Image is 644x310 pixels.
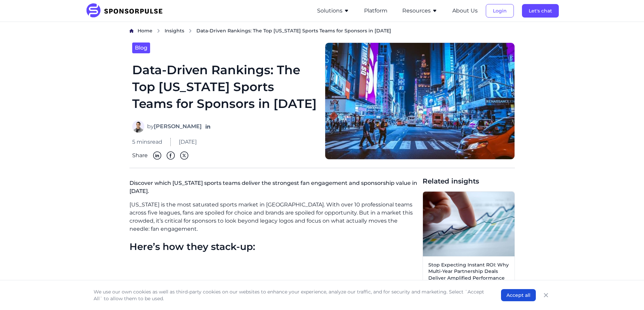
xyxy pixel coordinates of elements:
[167,151,175,160] img: Facebook
[129,241,417,253] h2: Here’s how they stack-up:
[486,8,514,14] a: Login
[541,290,551,300] button: Close
[157,29,161,33] img: chevron right
[423,192,515,256] img: Sponsorship ROI image
[452,8,478,14] a: About Us
[364,7,387,15] button: Platform
[165,27,184,34] a: Insights
[147,122,202,131] span: by
[364,8,387,14] a: Platform
[153,151,161,160] img: Linkedin
[317,7,349,15] button: Solutions
[154,123,202,130] strong: [PERSON_NAME]
[86,3,168,18] img: SponsorPulse
[452,7,478,15] button: About Us
[501,289,536,301] button: Accept all
[180,151,188,160] img: Twitter
[94,288,487,302] p: We use our own cookies as well as third-party cookies on our websites to enhance your experience,...
[129,201,417,233] p: [US_STATE] is the most saturated sports market in [GEOGRAPHIC_DATA]. With over 10 professional te...
[132,151,148,160] span: Share
[138,28,152,34] span: Home
[165,28,184,34] span: Insights
[179,138,197,146] span: [DATE]
[402,7,437,15] button: Resources
[522,8,559,14] a: Let's chat
[138,27,152,34] a: Home
[132,43,150,53] a: Blog
[486,4,514,18] button: Login
[423,191,515,297] a: Stop Expecting Instant ROI: Why Multi-Year Partnership Deals Deliver Amplified PerformanceRead more
[522,4,559,18] button: Let's chat
[129,176,417,201] p: Discover which [US_STATE] sports teams deliver the strongest fan engagement and sponsorship value...
[428,262,509,282] span: Stop Expecting Instant ROI: Why Multi-Year Partnership Deals Deliver Amplified Performance
[325,43,515,160] img: Photo by Andreas Niendorf courtesy of Unsplash
[205,123,211,130] a: Follow on LinkedIn
[132,61,317,112] h1: Data-Driven Rankings: The Top [US_STATE] Sports Teams for Sponsors in [DATE]
[132,120,144,133] img: Adam Mitchell
[129,29,134,33] img: Home
[188,29,192,33] img: chevron right
[196,27,391,34] span: Data-Driven Rankings: The Top [US_STATE] Sports Teams for Sponsors in [DATE]
[423,176,515,186] span: Related insights
[132,138,162,146] span: 5 mins read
